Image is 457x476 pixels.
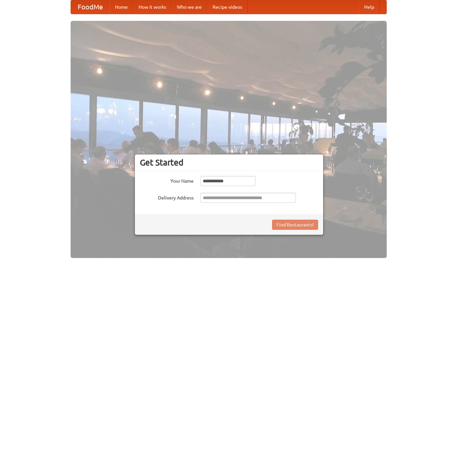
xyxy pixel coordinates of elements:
[71,0,110,14] a: FoodMe
[140,176,194,184] label: Your Name
[207,0,247,14] a: Recipe videos
[110,0,133,14] a: Home
[272,220,318,230] button: Find Restaurants!
[359,0,380,14] a: Help
[140,193,194,201] label: Delivery Address
[172,0,207,14] a: Who we are
[133,0,172,14] a: How it works
[140,157,318,168] h3: Get Started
